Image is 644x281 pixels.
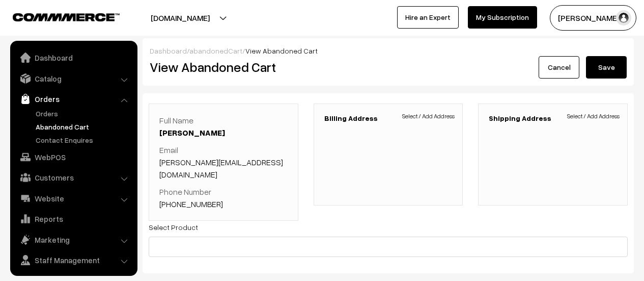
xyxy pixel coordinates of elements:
[13,148,134,166] a: WebPOS
[13,13,120,21] img: COMMMERCE
[159,114,288,139] p: Full Name
[402,112,455,121] span: Select / Add Address
[13,69,134,88] a: Catalog
[150,59,381,75] h2: View Abandoned Cart
[159,144,288,181] p: Email
[13,168,134,187] a: Customers
[33,121,134,132] a: Abandoned Cart
[159,157,283,180] a: [PERSON_NAME][EMAIL_ADDRESS][DOMAIN_NAME]
[13,251,134,269] a: Staff Management
[150,45,627,56] div: / /
[13,231,134,249] a: Marketing
[159,186,288,210] p: Phone Number
[550,5,636,31] button: [PERSON_NAME]
[539,56,579,79] a: Cancel
[616,10,631,25] img: user
[13,90,134,108] a: Orders
[245,46,318,55] span: View Abandoned Cart
[13,10,102,22] a: COMMMERCE
[13,48,134,67] a: Dashboard
[33,135,134,145] a: Contact Enquires
[468,6,537,29] a: My Subscription
[149,222,198,233] label: Select Product
[13,210,134,228] a: Reports
[33,108,134,119] a: Orders
[586,56,627,79] button: Save
[324,114,453,123] h3: Billing Address
[159,199,223,209] a: [PHONE_NUMBER]
[189,46,242,55] a: abandonedCart
[567,112,620,121] span: Select / Add Address
[150,46,187,55] a: Dashboard
[489,114,617,123] h3: Shipping Address
[397,6,459,29] a: Hire an Expert
[13,189,134,208] a: Website
[115,5,245,31] button: [DOMAIN_NAME]
[159,127,225,138] a: [PERSON_NAME]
